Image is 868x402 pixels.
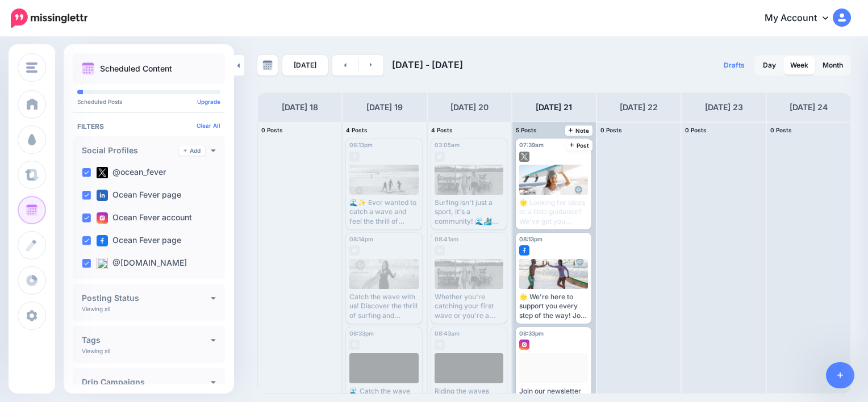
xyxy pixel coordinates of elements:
[724,62,745,69] span: Drafts
[82,336,211,344] h4: Tags
[282,101,318,114] h4: [DATE] 18
[97,190,181,201] label: Ocean Fever page
[431,127,453,133] span: 4 Posts
[536,101,572,114] h4: [DATE] 21
[519,198,588,226] div: 🌟 Looking for ideas or a little guidance? We've got you covered! Sign up for our newsletter to ge...
[565,125,593,136] a: Note
[349,236,373,242] span: 08:14pm
[519,330,544,337] span: 08:33pm
[82,347,110,354] p: Viewing all
[717,55,752,76] a: Drafts
[435,245,445,256] img: linkedin-grey-square.png
[753,5,851,32] a: My Account
[349,292,418,320] div: Catch the wave with us! Discover the thrill of surfing and connect with the ocean like never befo...
[11,9,87,28] img: Missinglettr
[97,258,187,269] label: @[DOMAIN_NAME]
[82,305,110,312] p: Viewing all
[97,167,108,178] img: twitter-square.png
[435,330,460,337] span: 08:43am
[82,146,179,154] h4: Social Profiles
[197,98,220,105] a: Upgrade
[349,198,418,226] div: 🌊✨ Ever wanted to catch a wave and feel the thrill of surfing? Join us as we dive into the incred...
[519,152,529,162] img: twitter-square.png
[519,245,529,256] img: facebook-square.png
[262,60,273,70] img: calendar-grey-darker.png
[97,258,108,269] img: bluesky-square.png
[570,143,590,148] span: Post
[435,236,458,242] span: 08:41am
[349,141,373,148] span: 08:13pm
[77,99,220,104] p: Scheduled Posts
[435,340,445,350] img: instagram-grey-square.png
[349,152,360,162] img: facebook-grey-square.png
[783,56,815,74] a: Week
[349,340,360,350] img: instagram-grey-square.png
[569,128,590,133] span: Note
[392,59,463,70] span: [DATE] - [DATE]
[77,122,220,131] h4: Filters
[435,141,460,148] span: 03:05am
[519,236,542,242] span: 08:13pm
[97,235,108,246] img: facebook-square.png
[26,62,37,73] img: menu.png
[97,167,166,178] label: @ocean_fever
[519,340,529,350] img: instagram-square.png
[197,122,220,129] a: Clear All
[435,198,503,226] div: Surfing isn't just a sport, it's a community! 🌊🏄‍♂️ Join us to ride the waves and share your best...
[97,190,108,201] img: linkedin-square.png
[516,127,537,133] span: 5 Posts
[282,55,328,76] a: [DATE]
[435,292,503,320] div: Whether you're catching your first wave or you're a seasoned pro, there's always a story to share...
[566,140,593,150] a: Post
[82,378,211,386] h4: Drip Campaigns
[756,56,783,74] a: Day
[349,330,374,337] span: 08:33pm
[620,101,658,114] h4: [DATE] 22
[790,101,828,114] h4: [DATE] 24
[816,56,850,74] a: Month
[100,65,172,73] p: Scheduled Content
[685,127,707,133] span: 0 Posts
[261,127,283,133] span: 0 Posts
[366,101,403,114] h4: [DATE] 19
[450,101,489,114] h4: [DATE] 20
[179,145,205,156] a: Add
[349,245,360,256] img: twitter-grey-square.png
[346,127,368,133] span: 4 Posts
[600,127,622,133] span: 0 Posts
[97,212,108,224] img: instagram-square.png
[519,292,588,320] div: 🌟 We're here to support you every step of the way! Join our newsletter [DATE] and stay updated wi...
[705,101,743,114] h4: [DATE] 23
[519,141,544,148] span: 07:39am
[97,235,181,246] label: Ocean Fever page
[97,212,192,224] label: Ocean Fever account
[82,294,211,302] h4: Posting Status
[770,127,792,133] span: 0 Posts
[82,62,94,75] img: calendar.png
[435,152,445,162] img: twitter-grey-square.png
